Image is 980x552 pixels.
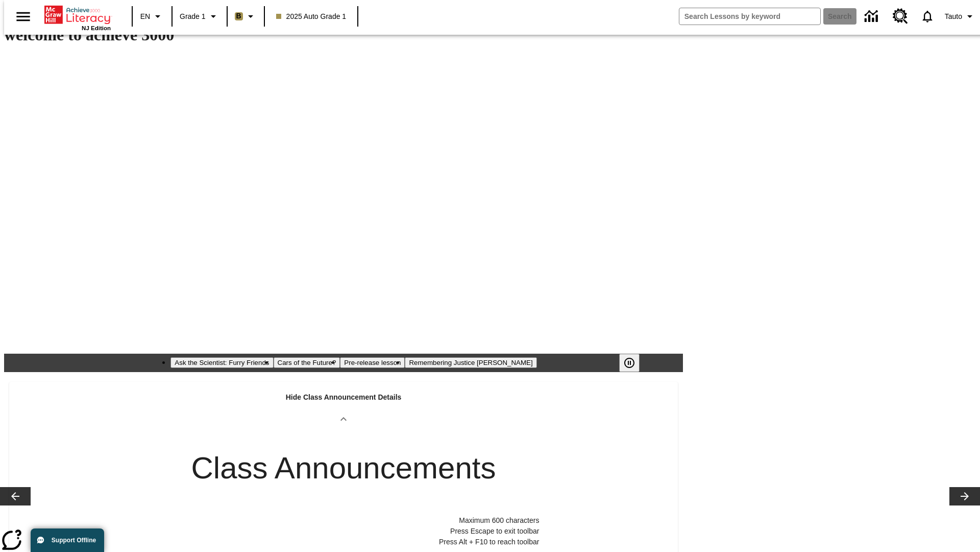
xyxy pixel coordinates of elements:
button: Grade: Grade 1, Select a grade [176,7,224,26]
p: Maximum 600 characters [148,515,540,526]
p: Press Escape to exit toolbar [148,526,540,537]
a: Data Center [859,3,887,31]
input: search field [679,8,820,25]
h2: Class Announcements [191,450,496,487]
button: Pause [619,354,640,372]
button: Slide 4 Remembering Justice O'Connor [405,357,536,368]
button: Profile/Settings [941,7,980,26]
button: Slide 3 Pre-release lesson [340,357,405,368]
p: Hide Class Announcement Details [286,392,402,403]
button: Slide 2 Cars of the Future? [274,357,340,368]
span: 2025 Auto Grade 1 [276,11,347,22]
span: Support Offline [52,537,96,544]
a: Resource Center, Will open in new tab [887,3,914,30]
p: Press Alt + F10 to reach toolbar [148,537,540,547]
span: Grade 1 [180,11,206,22]
span: B [236,10,241,22]
div: Home [44,4,111,31]
button: Lesson carousel, Next [949,487,980,505]
a: Notifications [914,3,941,30]
body: Maximum 600 characters Press Escape to exit toolbar Press Alt + F10 to reach toolbar [4,8,149,17]
button: Slide 1 Ask the Scientist: Furry Friends [170,357,273,368]
a: Home [44,5,111,25]
span: Tauto [945,11,962,22]
button: Language: EN, Select a language [136,7,168,26]
button: Open side menu [8,2,38,32]
span: NJ Edition [82,25,111,31]
button: Support Offline [31,528,104,552]
div: Pause [619,354,650,372]
span: EN [140,11,150,22]
div: Hide Class Announcement Details [9,382,678,425]
h1: welcome to achieve 3000 [4,26,683,44]
button: Boost Class color is light brown. Change class color [231,7,261,26]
